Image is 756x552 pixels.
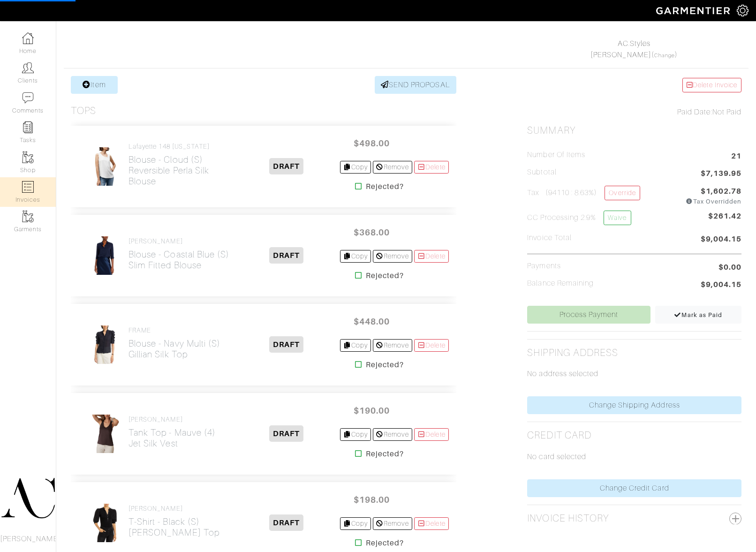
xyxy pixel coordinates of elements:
h4: FRAME [129,326,220,334]
h2: Credit Card [527,430,591,441]
span: DRAFT [269,158,303,174]
strong: Rejected? [366,359,404,371]
img: comment-icon-a0a6a9ef722e966f86d9cbdc48e553b5cf19dbc54f86b18d962a5391bc8f6eb6.png [22,92,34,104]
img: reminder-icon-8004d30b9f0a5d33ae49ab947aed9ed385cf756f9e5892f1edd6e32f2345188e.png [22,121,34,133]
a: [PERSON_NAME] [590,51,651,59]
span: $9,004.15 [701,279,741,292]
h2: T-Shirt - Black (S) [PERSON_NAME] Top [129,516,219,538]
img: Fy5nNAWNNFhbX27jyVPpCqxE [89,503,121,543]
a: Delete [414,517,449,530]
span: $261.42 [708,211,741,229]
h2: Blouse - Cloud (S) Reversible Perla Silk Blouse [129,154,234,187]
div: ( ) [531,38,737,60]
a: Copy [340,428,371,441]
a: Change [654,53,675,58]
p: No card selected [527,451,741,462]
h4: [PERSON_NAME] [129,416,216,423]
h4: [PERSON_NAME] [129,237,229,245]
span: $190.00 [344,401,400,421]
img: 34zEuQXRpN4h4knKDHkJ82aP [89,236,121,275]
h2: Invoice History [527,513,609,524]
a: Mark as Paid [655,306,741,324]
span: DRAFT [269,247,303,264]
a: [PERSON_NAME] Tank Top - Mauve (4)Jet Silk Vest [129,416,216,449]
a: Change Shipping Address [527,396,741,414]
a: Delete [414,339,449,352]
img: WkZFpQYQMuaz3gL8fQwJUGtn [89,414,121,454]
h2: Blouse - Navy Multi (S) Gillian Silk Top [129,338,220,360]
span: Paid Date: [677,108,712,116]
a: FRAME Blouse - Navy Multi (S)Gillian Silk Top [129,326,220,360]
img: gear-icon-white-bd11855cb880d31180b6d7d6211b90ccbf57a29d726f0c71d8c61bd08dd39cc2.png [737,5,748,16]
a: [PERSON_NAME] Blouse - Coastal Blue (S)Slim Fitted Blouse [129,237,229,271]
span: DRAFT [269,514,303,531]
span: $368.00 [344,222,400,242]
strong: Rejected? [366,270,404,281]
a: Delete [414,428,449,441]
a: Remove [373,339,412,352]
span: DRAFT [269,336,303,353]
strong: Rejected? [366,181,404,192]
a: SEND PROPOSAL [375,76,456,94]
a: Item [71,76,118,94]
img: clients-icon-6bae9207a08558b7cb47a8932f037763ab4055f8c8b6bfacd5dc20c3e0201464.png [22,62,34,74]
a: Copy [340,517,371,530]
a: Delete [414,250,449,263]
span: DRAFT [269,425,303,442]
img: orders-icon-0abe47150d42831381b5fb84f609e132dff9fe21cb692f30cb5eec754e2cba89.png [22,181,34,193]
h5: Number of Items [527,151,585,159]
a: Remove [373,428,412,441]
div: Not Paid [527,106,741,118]
a: Remove [373,250,412,263]
span: 21 [731,151,741,163]
img: dashboard-icon-dbcd8f5a0b271acd01030246c82b418ddd0df26cd7fceb0bd07c9910d44c42f6.png [22,32,34,44]
strong: Rejected? [366,537,404,549]
img: W8Mrx2fFFQZoeLuirCHcT6qh [89,147,121,186]
h2: Blouse - Coastal Blue (S) Slim Fitted Blouse [129,249,229,271]
h5: Invoice Total [527,234,572,242]
h3: Tops [71,105,96,117]
span: $1,602.78 [701,186,741,197]
img: 9AHfmhaAUi1nZgoU81tBaxM8 [89,325,121,364]
a: Change Credit Card [527,479,741,497]
a: Lafayette 148 [US_STATE] Blouse - Cloud (S)Reversible Perla Silk Blouse [129,143,234,187]
h2: Summary [527,125,741,136]
a: Waive [604,211,631,225]
img: garments-icon-b7da505a4dc4fd61783c78ac3ca0ef83fa9d6f193b1c9dc38574b1d14d53ca28.png [22,211,34,222]
a: Delete Invoice [682,78,741,92]
a: Process Payment [527,306,650,324]
a: Copy [340,161,371,174]
h5: CC Processing 2.9% [527,211,631,225]
h4: Lafayette 148 [US_STATE] [129,143,234,151]
span: $7,139.95 [701,168,741,181]
a: Override [605,186,640,200]
h5: Tax (94110 : 8.63%) [527,186,640,202]
strong: Rejected? [366,448,404,460]
a: Copy [340,339,371,352]
p: No address selected [527,368,741,379]
h5: Payments [527,262,560,271]
h5: Subtotal [527,168,556,177]
a: Delete [414,161,449,174]
span: $448.00 [344,311,400,332]
a: Remove [373,517,412,530]
h2: Shipping Address [527,347,618,359]
span: $498.00 [344,133,400,153]
a: [PERSON_NAME] T-Shirt - Black (S)[PERSON_NAME] Top [129,505,219,538]
a: Remove [373,161,412,174]
span: $198.00 [344,490,400,510]
a: AC.Styles [618,39,650,48]
span: $9,004.15 [701,234,741,246]
a: Copy [340,250,371,263]
img: garmentier-logo-header-white-b43fb05a5012e4ada735d5af1a66efaba907eab6374d6393d1fbf88cb4ef424d.png [651,2,737,19]
span: $0.00 [718,262,741,273]
img: garments-icon-b7da505a4dc4fd61783c78ac3ca0ef83fa9d6f193b1c9dc38574b1d14d53ca28.png [22,151,34,163]
div: Tax Overridden [686,197,741,206]
h5: Balance Remaining [527,279,594,288]
span: Mark as Paid [674,311,722,318]
h2: Tank Top - Mauve (4) Jet Silk Vest [129,427,216,449]
h4: [PERSON_NAME] [129,505,219,513]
